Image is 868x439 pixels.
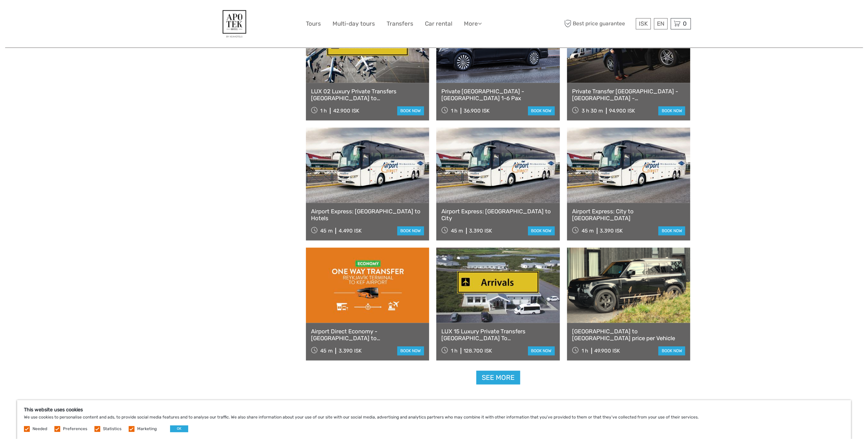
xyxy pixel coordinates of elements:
[137,426,157,432] label: Marketing
[682,20,688,27] span: 0
[216,5,253,42] img: 77-9d1c84b2-efce-47e2-937f-6c1b6e9e5575_logo_big.jpg
[24,407,844,413] h5: This website uses cookies
[333,108,359,114] div: 42.900 ISK
[63,426,87,432] label: Preferences
[441,208,555,222] a: Airport Express: [GEOGRAPHIC_DATA] to City
[10,12,77,17] p: We're away right now. Please check back later!
[103,426,121,432] label: Statistics
[572,208,685,222] a: Airport Express: City to [GEOGRAPHIC_DATA]
[311,328,424,342] a: Airport Direct Economy - [GEOGRAPHIC_DATA] to [GEOGRAPHIC_DATA]
[306,19,321,29] a: Tours
[528,226,555,235] a: book now
[311,88,424,102] a: LUX 02 Luxury Private Transfers [GEOGRAPHIC_DATA] to [GEOGRAPHIC_DATA]
[338,348,361,354] div: 3.390 ISK
[464,108,490,114] div: 36.900 ISK
[425,19,452,29] a: Car rental
[658,106,685,115] a: book now
[594,348,620,354] div: 49.900 ISK
[562,18,634,29] span: Best price guarantee
[582,228,594,234] span: 45 m
[397,346,424,355] a: book now
[79,11,87,19] button: Open LiveChat chat widget
[170,425,188,432] button: OK
[320,228,332,234] span: 45 m
[658,226,685,235] a: book now
[320,348,332,354] span: 45 m
[528,346,555,355] a: book now
[572,88,685,102] a: Private Transfer [GEOGRAPHIC_DATA] - [GEOGRAPHIC_DATA] - [GEOGRAPHIC_DATA]
[572,328,685,342] a: [GEOGRAPHIC_DATA] to [GEOGRAPHIC_DATA] price per Vehicle
[33,426,47,432] label: Needed
[441,88,555,102] a: Private [GEOGRAPHIC_DATA] - [GEOGRAPHIC_DATA] 1-6 Pax
[397,226,424,235] a: book now
[658,346,685,355] a: book now
[464,19,482,29] a: More
[311,208,424,222] a: Airport Express: [GEOGRAPHIC_DATA] to Hotels
[441,328,555,342] a: LUX 15 Luxury Private Transfers [GEOGRAPHIC_DATA] To [GEOGRAPHIC_DATA]
[451,348,457,354] span: 1 h
[320,108,327,114] span: 1 h
[600,228,623,234] div: 3.390 ISK
[397,106,424,115] a: book now
[451,108,457,114] span: 1 h
[333,19,375,29] a: Multi-day tours
[469,228,492,234] div: 3.390 ISK
[476,371,520,385] a: See more
[17,400,851,439] div: We use cookies to personalise content and ads, to provide social media features and to analyse ou...
[654,18,668,29] div: EN
[582,108,603,114] span: 3 h 30 m
[639,20,648,27] span: ISK
[338,228,361,234] div: 4.490 ISK
[451,228,463,234] span: 45 m
[609,108,635,114] div: 94.900 ISK
[582,348,588,354] span: 1 h
[387,19,413,29] a: Transfers
[464,348,492,354] div: 128.700 ISK
[528,106,555,115] a: book now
